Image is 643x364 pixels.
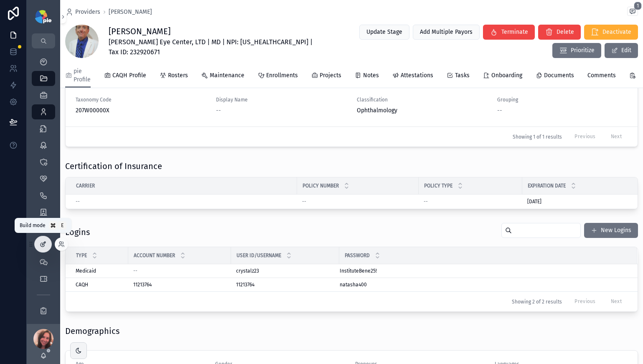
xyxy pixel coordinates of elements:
a: -- [302,198,414,205]
span: Projects [320,71,341,80]
span: Rosters [168,71,188,80]
div: scrollable content [27,48,60,324]
span: -- [76,198,80,205]
a: InstituteBene25! [340,268,627,274]
a: [PERSON_NAME] [109,8,152,16]
a: Notes [355,68,379,85]
span: [PERSON_NAME] Eye Center, LTD | MD | NPI: [US_HEALTHCARE_NPI] | Tax ID: 232920671 [109,37,324,57]
span: natasha400 [340,281,367,288]
span: -- [302,198,306,205]
button: Terminate [483,25,535,40]
span: 207W00000X [76,106,206,115]
button: Edit [605,43,638,58]
button: Add Multiple Payors [413,25,480,40]
a: Onboarding [483,68,522,85]
button: Update Stage [359,25,409,40]
span: Attestations [401,71,433,80]
a: 11213764 [236,281,334,288]
span: Password [345,252,370,259]
a: Taxonomy Code207W00000XDisplay Name--ClassificationOphthalmologyGrouping-- [66,85,638,126]
span: Maintenance [210,71,244,80]
button: Deactivate [584,25,638,40]
a: Attestations [392,68,433,85]
a: -- [424,198,517,205]
a: Maintenance [201,68,244,85]
a: Projects [311,68,341,85]
span: Medicaid [76,268,96,274]
a: Providers [65,8,100,16]
img: App logo [35,10,51,23]
span: pie Profile [74,67,91,84]
span: Tasks [455,71,470,80]
button: New Logins [584,223,638,238]
span: Grouping [497,96,628,103]
a: CAQH Profile [104,68,146,85]
span: Build mode [20,222,46,229]
span: Delete [557,28,574,36]
span: crystalz23 [236,268,259,274]
span: Providers [75,8,100,16]
a: Rosters [160,68,188,85]
a: Documents [536,68,574,85]
span: Update Stage [366,28,402,36]
span: E [59,222,66,229]
span: Policy Type [424,182,452,189]
span: Classification [357,96,487,103]
span: [DATE] [527,198,541,205]
span: Comments [587,71,616,80]
span: InstituteBene25! [340,268,377,274]
span: -- [216,106,221,115]
span: Enrollments [266,71,298,80]
a: -- [76,198,292,205]
span: Onboarding [491,71,522,80]
span: CAQH Profile [112,71,146,80]
span: -- [424,198,428,205]
a: Comments [587,68,616,85]
a: -- [133,268,226,274]
span: Prioritize [571,46,595,55]
h1: Certification of Insurance [65,160,162,172]
button: 1 [627,7,638,18]
span: Deactivate [602,28,631,36]
span: Type [76,252,87,259]
span: Policy Number [302,182,339,189]
a: 11213764 [133,281,226,288]
button: Prioritize [552,43,601,58]
span: Account Number [134,252,175,259]
span: Add Multiple Payors [420,28,473,36]
span: Carrier [76,182,95,189]
span: Expiration Date [528,182,566,189]
h1: [PERSON_NAME] [109,25,324,37]
span: 1 [634,2,642,10]
span: Documents [544,71,574,80]
span: 11213764 [236,281,254,288]
a: pie Profile [65,64,91,88]
span: CAQH [76,281,88,288]
a: CAQH [76,281,123,288]
span: Taxonomy Code [76,96,206,103]
span: Showing 1 of 1 results [513,134,562,140]
span: Terminate [501,28,528,36]
a: Tasks [447,68,470,85]
span: 11213764 [133,281,152,288]
span: Display Name [216,96,346,103]
span: Notes [363,71,379,80]
a: natasha400 [340,281,627,288]
h1: Demographics [65,325,119,337]
span: Showing 2 of 2 results [512,298,562,305]
a: Enrollments [258,68,298,85]
button: Delete [538,25,581,40]
a: crystalz23 [236,268,334,274]
a: Medicaid [76,268,123,274]
span: User ID/Username [236,252,281,259]
h1: Logins [65,226,90,238]
span: Ophthalmology [357,106,487,115]
span: -- [133,268,137,274]
span: -- [497,106,502,115]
